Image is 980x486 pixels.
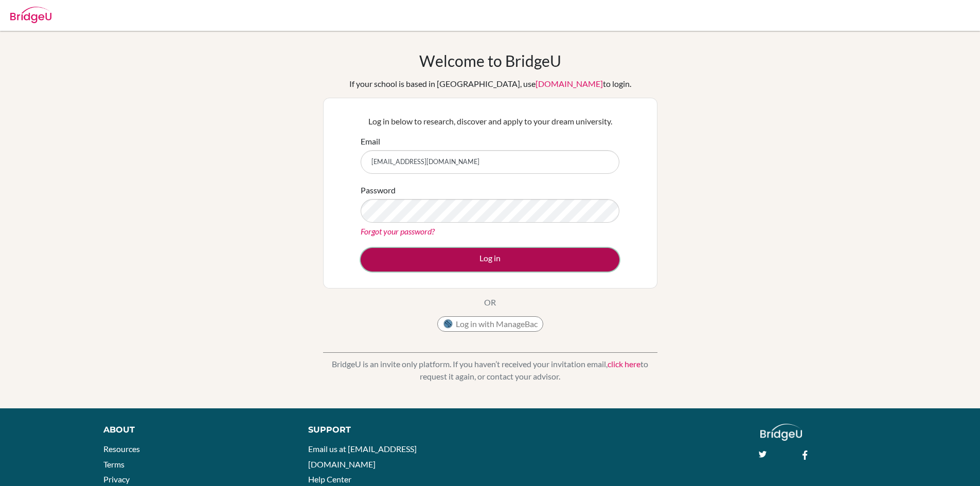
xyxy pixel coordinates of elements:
[419,51,561,70] h1: Welcome to BridgeU
[536,79,603,88] a: [DOMAIN_NAME]
[361,184,396,196] label: Password
[10,7,51,23] img: Bridge-U
[103,424,285,436] div: About
[308,424,478,436] div: Support
[308,474,351,484] a: Help Center
[760,424,802,441] img: logo_white@2x-f4f0deed5e89b7ecb1c2cc34c3e3d731f90f0f143d5ea2071677605dd97b5244.png
[361,135,380,148] label: Email
[308,444,417,469] a: Email us at [EMAIL_ADDRESS][DOMAIN_NAME]
[103,444,140,454] a: Resources
[361,248,619,272] button: Log in
[484,296,496,309] p: OR
[323,358,657,383] p: BridgeU is an invite only platform. If you haven’t received your invitation email, to request it ...
[608,359,640,369] a: click here
[361,115,619,128] p: Log in below to research, discover and apply to your dream university.
[361,226,435,236] a: Forgot your password?
[103,474,130,484] a: Privacy
[349,78,631,90] div: If your school is based in [GEOGRAPHIC_DATA], use to login.
[437,316,543,332] button: Log in with ManageBac
[103,459,124,469] a: Terms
